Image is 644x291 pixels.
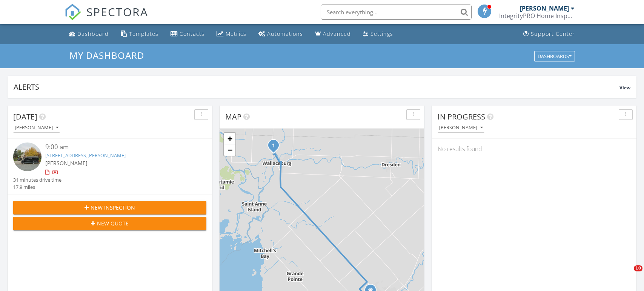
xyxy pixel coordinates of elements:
[520,27,578,41] a: Support Center
[225,112,241,122] span: Map
[13,142,41,171] img: streetview
[438,112,485,122] span: In Progress
[45,159,88,167] span: [PERSON_NAME]
[438,123,484,133] button: [PERSON_NAME]
[45,152,126,159] a: [STREET_ADDRESS][PERSON_NAME]
[65,10,148,26] a: SPECTORA
[224,144,235,156] a: Zoom out
[499,12,575,20] div: IntegrityPRO Home Inspections
[255,27,306,41] a: Automations (Basic)
[13,217,206,230] button: New Quote
[15,125,58,130] div: [PERSON_NAME]
[520,5,569,12] div: [PERSON_NAME]
[226,30,246,37] div: Metrics
[312,27,354,41] a: Advanced
[618,265,636,283] iframe: Intercom live chat
[97,219,129,227] span: New Quote
[118,27,161,41] a: Templates
[432,139,636,159] div: No results found
[13,176,61,184] div: 31 minutes drive time
[14,82,619,92] div: Alerts
[65,4,81,20] img: The Best Home Inspection Software - Spectora
[272,143,275,149] i: 1
[274,145,278,150] div: 52 McKee Rd, Wallaceburg, ON N8A 5G3
[129,30,158,37] div: Templates
[224,133,235,144] a: Zoom in
[267,30,303,37] div: Automations
[77,30,109,37] div: Dashboard
[86,4,148,20] span: SPECTORA
[360,27,396,41] a: Settings
[13,112,37,122] span: [DATE]
[634,265,642,271] span: 10
[531,30,575,37] div: Support Center
[214,27,249,41] a: Metrics
[321,5,472,20] input: Search everything...
[91,204,135,211] span: New Inspection
[13,201,206,214] button: New Inspection
[69,49,144,61] span: My Dashboard
[538,54,572,59] div: Dashboards
[13,184,61,191] div: 17.9 miles
[370,30,393,37] div: Settings
[534,51,575,61] button: Dashboards
[323,30,351,37] div: Advanced
[168,27,207,41] a: Contacts
[619,84,630,91] span: View
[180,30,204,37] div: Contacts
[66,27,112,41] a: Dashboard
[45,142,190,152] div: 9:00 am
[13,142,206,191] a: 9:00 am [STREET_ADDRESS][PERSON_NAME] [PERSON_NAME] 31 minutes drive time 17.9 miles
[13,123,60,133] button: [PERSON_NAME]
[439,125,483,130] div: [PERSON_NAME]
